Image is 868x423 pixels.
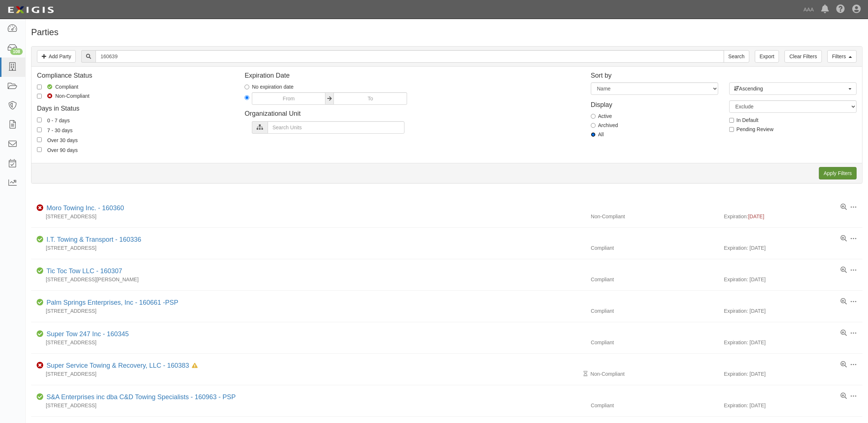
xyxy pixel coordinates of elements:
[31,370,585,378] div: [STREET_ADDRESS]
[37,94,42,99] input: Non-Compliant
[591,131,604,138] label: All
[245,72,580,79] h4: Expiration Date
[46,236,141,243] a: I.T. Towing & Transport - 160336
[37,85,42,89] input: Compliant
[37,268,44,274] i: Compliant
[585,213,724,220] div: Non-Compliant
[585,276,724,283] div: Compliant
[46,299,178,306] a: Palm Springs Enterprises, Inc - 160661 -PSP
[31,27,863,37] h1: Parties
[841,330,847,337] a: View results summary
[591,123,596,128] input: Archived
[5,3,56,16] img: logo-5460c22ac91f19d4615b14bd174203de0afe785f0fc80cf4dbbc73dc1793850b.png
[724,339,863,346] div: Expiration: [DATE]
[334,92,407,105] input: To
[31,244,585,252] div: [STREET_ADDRESS]
[31,276,585,283] div: [STREET_ADDRESS][PERSON_NAME]
[841,298,847,305] a: View results summary
[44,298,178,308] div: Palm Springs Enterprises, Inc - 160661 -PSP
[729,126,774,133] label: Pending Review
[37,147,42,152] input: Over 90 days
[31,213,585,220] div: [STREET_ADDRESS]
[47,136,78,144] div: Over 30 days
[47,116,70,124] div: 0 - 7 days
[31,339,585,346] div: [STREET_ADDRESS]
[755,50,779,63] a: Export
[245,85,249,89] input: No expiration date
[724,244,863,252] div: Expiration: [DATE]
[10,48,23,55] div: 108
[37,92,89,100] label: Non-Compliant
[44,361,198,371] div: Super Service Towing & Recovery, LLC - 160383
[245,83,294,90] label: No expiration date
[841,204,847,211] a: View results summary
[729,118,734,123] input: In Default
[724,402,863,409] div: Expiration: [DATE]
[585,370,724,378] div: Non-Compliant
[836,5,845,14] i: Help Center - Complianz
[841,235,847,242] a: View results summary
[724,213,863,220] div: Expiration:
[46,204,124,212] a: Moro Towing Inc. - 160360
[819,167,857,179] input: Apply Filters
[841,267,847,274] a: View results summary
[44,235,141,245] div: I.T. Towing & Transport - 160336
[46,362,189,369] a: Super Service Towing & Recovery, LLC - 160383
[591,99,718,109] h4: Display
[37,205,44,211] i: Non-Compliant
[37,50,76,63] a: Add Party
[584,371,588,376] i: Pending Review
[734,85,847,92] span: Ascending
[46,267,122,275] a: Tic Toc Tow LLC - 160307
[268,121,405,134] input: Search Units
[591,132,596,137] input: All
[44,393,236,402] div: S&A Enterprises inc dba C&D Towing Specialists - 160963 - PSP
[96,50,724,63] input: Search
[724,50,749,63] input: Search
[591,122,618,129] label: Archived
[585,244,724,252] div: Compliant
[724,370,863,378] div: Expiration: [DATE]
[729,82,857,95] button: Ascending
[47,126,72,134] div: 7 - 30 days
[47,146,78,154] div: Over 90 days
[748,214,764,219] span: [DATE]
[44,267,122,276] div: Tic Toc Tow LLC - 160307
[37,394,44,400] i: Compliant
[252,92,325,105] input: From
[44,330,129,339] div: Super Tow 247 Inc - 160345
[827,50,857,63] a: Filters
[37,118,42,122] input: 0 - 7 days
[37,331,44,337] i: Compliant
[46,330,129,338] a: Super Tow 247 Inc - 160345
[591,72,857,79] h4: Sort by
[192,363,198,368] i: In Default since 09/15/2025
[37,72,234,79] h4: Compliance Status
[724,307,863,315] div: Expiration: [DATE]
[729,127,734,132] input: Pending Review
[724,276,863,283] div: Expiration: [DATE]
[46,393,236,401] a: S&A Enterprises inc dba C&D Towing Specialists - 160963 - PSP
[44,204,124,213] div: Moro Towing Inc. - 160360
[37,83,78,90] label: Compliant
[785,50,822,63] a: Clear Filters
[800,2,817,17] a: AAA
[37,105,234,112] h4: Days in Status
[591,114,596,119] input: Active
[31,402,585,409] div: [STREET_ADDRESS]
[245,110,580,118] h4: Organizational Unit
[841,393,847,400] a: View results summary
[841,361,847,368] a: View results summary
[591,112,612,120] label: Active
[585,307,724,315] div: Compliant
[37,363,44,368] i: Non-Compliant
[37,127,42,132] input: 7 - 30 days
[585,402,724,409] div: Compliant
[31,307,585,315] div: [STREET_ADDRESS]
[37,300,44,305] i: Compliant
[37,137,42,142] input: Over 30 days
[37,237,44,242] i: Compliant
[585,339,724,346] div: Compliant
[729,116,759,124] label: In Default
